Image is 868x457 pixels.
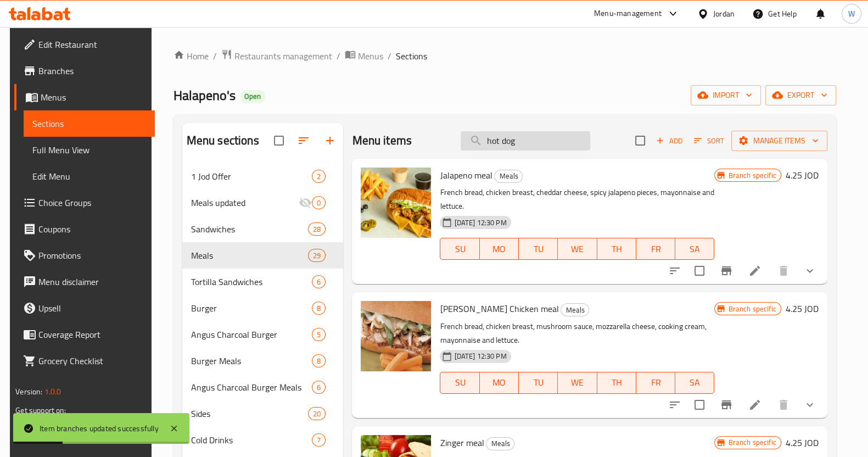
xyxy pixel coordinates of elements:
[182,242,344,269] div: Meals29
[724,304,780,314] span: Branch specific
[440,300,558,317] span: [PERSON_NAME] Chicken meal
[636,372,675,394] button: FR
[480,372,519,394] button: MO
[724,170,780,181] span: Branch specific
[713,8,735,20] div: Jordan
[440,186,714,213] p: French bread, chicken breast, cheddar cheese, spicy jalapeno pieces, mayonnaise and lettuce.
[312,196,326,209] div: items
[602,375,632,391] span: TH
[361,168,431,238] img: Jalapeno meal
[641,241,671,257] span: FR
[740,134,819,148] span: Manage items
[797,258,823,284] button: show more
[182,216,344,242] div: Sandwiches28
[191,222,308,236] span: Sandwiches
[14,269,155,295] a: Menu disclaimer
[797,392,823,418] button: show more
[309,224,325,235] span: 28
[641,375,671,391] span: FR
[240,90,265,103] div: Open
[191,170,312,183] div: 1 Jod Offer
[662,392,688,418] button: sort-choices
[358,49,383,63] span: Menus
[24,137,155,163] a: Full Menu View
[221,49,332,63] a: Restaurants management
[724,437,780,448] span: Branch specific
[440,238,479,260] button: SU
[38,328,146,341] span: Coverage Report
[713,392,740,418] button: Branch-specific-item
[461,131,590,151] input: search
[173,83,236,108] span: Halapeno's
[652,132,687,149] span: Add item
[312,275,326,288] div: items
[731,131,827,151] button: Manage items
[312,382,325,393] span: 6
[680,241,710,257] span: SA
[774,88,827,102] span: export
[312,198,325,208] span: 0
[713,258,740,284] button: Branch-specific-item
[187,132,259,149] h2: Menu sections
[848,8,855,20] span: W
[299,196,312,209] svg: Inactive section
[173,49,209,63] a: Home
[15,403,66,417] span: Get support on:
[770,258,797,284] button: delete
[691,132,727,149] button: Sort
[675,238,714,260] button: SA
[786,435,819,450] h6: 4.25 JOD
[267,129,290,152] span: Select all sections
[38,222,146,236] span: Coupons
[14,295,155,321] a: Upsell
[308,249,326,262] div: items
[602,241,632,257] span: TH
[312,330,325,340] span: 5
[312,328,326,341] div: items
[44,384,61,399] span: 1.0.0
[688,259,711,282] span: Select to update
[803,398,816,411] svg: Show Choices
[38,38,146,51] span: Edit Restaurant
[191,328,312,341] span: Angus Charcoal Burger
[191,381,312,394] span: Angus Charcoal Burger Meals
[803,264,816,277] svg: Show Choices
[182,295,344,321] div: Burger8
[182,163,344,190] div: 1 Jod Offer2
[14,242,155,269] a: Promotions
[388,49,391,63] li: /
[213,49,217,63] li: /
[191,275,312,288] div: Tortilla Sandwiches
[14,31,155,58] a: Edit Restaurant
[14,321,155,348] a: Coverage Report
[182,269,344,295] div: Tortilla Sandwiches6
[440,320,714,347] p: French bread, chicken breast, mushroom sauce, mozzarella cheese, cooking cream, mayonnaise and le...
[38,302,146,315] span: Upsell
[675,372,714,394] button: SA
[312,303,325,314] span: 8
[597,372,636,394] button: TH
[337,49,340,63] li: /
[191,196,299,209] span: Meals updated
[480,238,519,260] button: MO
[519,238,558,260] button: TU
[32,170,146,183] span: Edit Menu
[786,168,819,183] h6: 4.25 JOD
[636,238,675,260] button: FR
[191,249,308,262] span: Meals
[748,398,761,411] a: Edit menu item
[38,275,146,288] span: Menu disclaimer
[191,354,312,367] span: Burger Meals
[14,216,155,242] a: Coupons
[748,264,761,277] a: Edit menu item
[561,304,589,316] span: Meals
[182,374,344,400] div: Angus Charcoal Burger Meals6
[38,249,146,262] span: Promotions
[191,302,312,315] div: Burger
[562,375,592,391] span: WE
[486,437,514,450] span: Meals
[309,250,325,261] span: 29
